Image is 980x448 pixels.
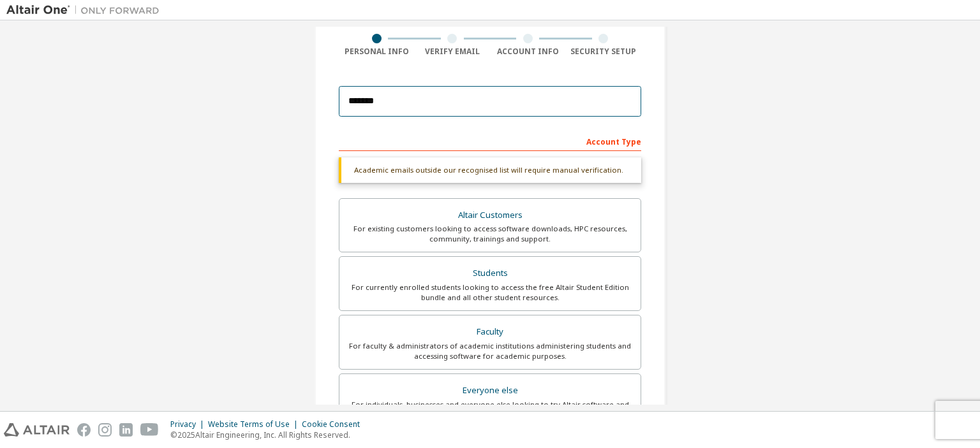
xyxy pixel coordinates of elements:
p: © 2025 Altair Engineering, Inc. All Rights Reserved. [170,430,367,440]
div: Faculty [347,323,633,341]
div: Cookie Consent [302,419,367,430]
div: Security Setup [566,47,642,57]
div: Altair Customers [347,206,633,224]
img: facebook.svg [77,423,91,437]
div: Account Type [339,131,641,151]
img: linkedin.svg [119,423,133,437]
div: Students [347,264,633,282]
div: Personal Info [339,47,415,57]
img: youtube.svg [140,423,159,437]
img: altair_logo.svg [4,423,70,437]
div: Academic emails outside our recognised list will require manual verification. [339,157,641,183]
div: Website Terms of Use [208,419,302,430]
img: Altair One [6,4,166,17]
img: instagram.svg [98,423,112,437]
div: Everyone else [347,382,633,400]
div: For existing customers looking to access software downloads, HPC resources, community, trainings ... [347,224,633,244]
div: Privacy [170,419,208,430]
div: For faculty & administrators of academic institutions administering students and accessing softwa... [347,341,633,361]
div: Verify Email [415,47,491,57]
div: Account Info [490,47,566,57]
div: For individuals, businesses and everyone else looking to try Altair software and explore our prod... [347,400,633,420]
div: For currently enrolled students looking to access the free Altair Student Edition bundle and all ... [347,282,633,303]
